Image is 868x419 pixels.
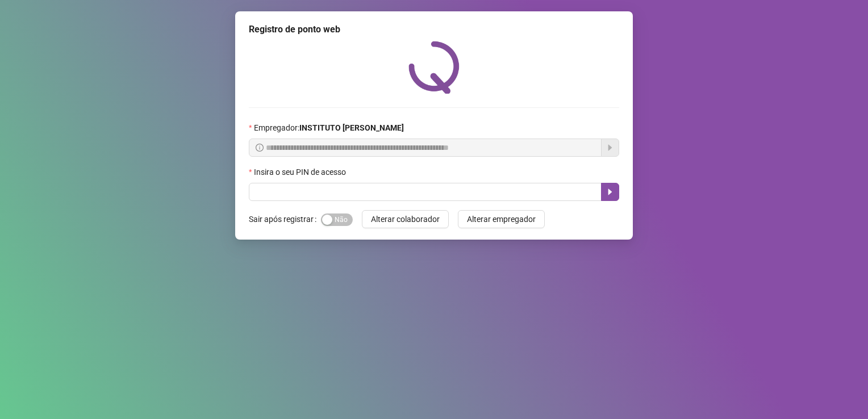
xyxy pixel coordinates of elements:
[254,121,404,134] span: Empregador :
[249,23,619,36] div: Registro de ponto web
[408,41,460,94] img: QRPoint
[362,210,449,228] button: Alterar colaborador
[467,213,536,225] span: Alterar empregador
[458,210,545,228] button: Alterar empregador
[256,144,264,152] span: info-circle
[606,187,615,196] span: caret-right
[249,210,321,228] label: Sair após registrar
[249,166,353,178] label: Insira o seu PIN de acesso
[299,123,404,132] strong: INSTITUTO [PERSON_NAME]
[371,213,440,225] span: Alterar colaborador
